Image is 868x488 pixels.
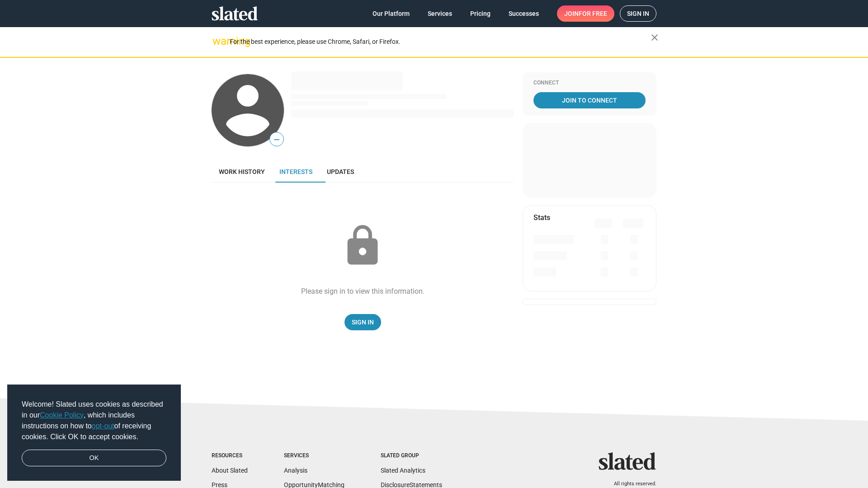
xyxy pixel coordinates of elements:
span: Join To Connect [535,92,644,108]
div: Resources [212,452,248,460]
div: For the best experience, please use Chrome, Safari, or Firefox. [230,36,651,48]
a: Sign In [344,314,381,330]
a: Updates [320,161,361,183]
span: Sign in [627,6,649,21]
div: cookieconsent [7,385,181,481]
span: Welcome! Slated uses cookies as described in our , which includes instructions on how to of recei... [22,399,166,442]
a: opt-out [92,422,114,430]
span: Interests [279,168,312,175]
div: Connect [533,80,646,87]
a: Joinfor free [557,5,614,22]
span: Services [428,5,452,22]
mat-icon: warning [212,36,223,47]
span: for free [579,5,607,22]
a: Cookie Policy [40,411,84,419]
a: Interests [272,161,320,183]
a: Slated Analytics [381,467,425,474]
mat-icon: close [649,32,660,43]
span: Pricing [470,5,491,22]
div: Slated Group [381,452,442,460]
div: Services [284,452,344,460]
div: Please sign in to view this information. [301,286,425,296]
a: Services [420,5,459,22]
a: Pricing [463,5,498,22]
a: dismiss cookie message [22,450,166,467]
mat-icon: lock [340,223,385,268]
mat-card-title: Stats [533,213,550,222]
a: Analysis [284,467,307,474]
a: Our Platform [365,5,417,22]
span: Join [564,5,607,22]
span: Sign In [352,314,374,330]
a: Join To Connect [533,92,646,108]
span: Our Platform [373,5,410,22]
span: Successes [509,5,539,22]
a: Work history [212,161,272,183]
a: Sign in [620,5,656,22]
a: Successes [501,5,546,22]
span: — [270,134,283,145]
a: About Slated [212,467,248,474]
span: Work history [219,168,265,175]
span: Updates [327,168,354,175]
